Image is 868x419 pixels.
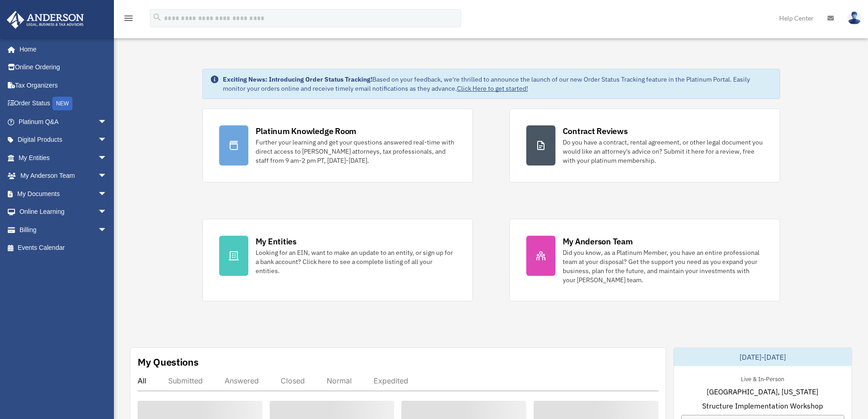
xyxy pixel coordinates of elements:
span: arrow_drop_down [98,167,116,186]
a: Online Ordering [6,58,121,77]
img: User Pic [847,11,861,25]
i: menu [123,13,134,24]
div: NEW [52,97,72,110]
div: Further your learning and get your questions answered real-time with direct access to [PERSON_NAM... [256,138,456,165]
div: Answered [225,376,259,385]
span: arrow_drop_down [98,149,116,167]
div: Do you have a contract, rental agreement, or other legal document you would like an attorney's ad... [563,138,763,165]
a: Order StatusNEW [6,94,121,113]
a: Digital Productsarrow_drop_down [6,131,121,149]
span: arrow_drop_down [98,185,116,203]
span: Structure Implementation Workshop [702,400,823,411]
div: My Anderson Team [563,236,633,247]
a: Tax Organizers [6,76,121,94]
a: Platinum Knowledge Room Further your learning and get your questions answered real-time with dire... [202,109,473,182]
a: Events Calendar [6,239,121,257]
div: Platinum Knowledge Room [256,125,357,137]
a: Contract Reviews Do you have a contract, rental agreement, or other legal document you would like... [509,109,780,182]
div: Live & In-Person [734,373,791,383]
div: Did you know, as a Platinum Member, you have an entire professional team at your disposal? Get th... [563,248,763,285]
span: [GEOGRAPHIC_DATA], [US_STATE] [707,386,818,397]
a: Online Learningarrow_drop_down [6,203,121,221]
div: Submitted [168,376,203,385]
span: arrow_drop_down [98,131,116,150]
strong: Exciting News: Introducing Order Status Tracking! [223,75,372,83]
span: arrow_drop_down [98,221,116,239]
div: Looking for an EIN, want to make an update to an entity, or sign up for a bank account? Click her... [256,248,456,275]
i: search [152,12,162,22]
a: My Entities Looking for an EIN, want to make an update to an entity, or sign up for a bank accoun... [202,219,473,301]
a: Click Here to get started! [457,84,528,93]
div: Normal [327,376,352,385]
img: Anderson Advisors Platinum Portal [4,11,87,29]
a: My Entitiesarrow_drop_down [6,149,121,167]
span: arrow_drop_down [98,113,116,131]
div: My Entities [256,236,297,247]
div: My Questions [138,355,199,369]
div: Expedited [374,376,408,385]
div: All [138,376,146,385]
a: Billingarrow_drop_down [6,221,121,239]
a: My Documentsarrow_drop_down [6,185,121,203]
a: menu [123,16,134,24]
a: Platinum Q&Aarrow_drop_down [6,113,121,131]
a: Home [6,40,116,58]
a: My Anderson Team Did you know, as a Platinum Member, you have an entire professional team at your... [509,219,780,301]
a: My Anderson Teamarrow_drop_down [6,167,121,185]
span: arrow_drop_down [98,203,116,222]
div: Based on your feedback, we're thrilled to announce the launch of our new Order Status Tracking fe... [223,75,772,93]
div: Contract Reviews [563,125,628,137]
div: Closed [281,376,305,385]
div: [DATE]-[DATE] [674,348,852,366]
